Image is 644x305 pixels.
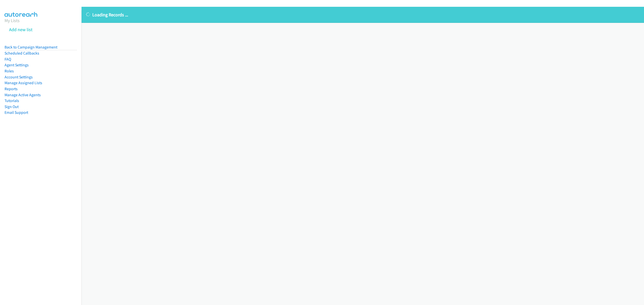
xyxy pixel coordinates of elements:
a: FAQ [5,57,11,62]
a: Email Support [5,110,28,115]
p: Loading Records ... [86,11,639,18]
a: Scheduled Callbacks [5,51,39,56]
a: Add new list [9,27,32,32]
a: Agent Settings [5,63,29,67]
a: Sign Out [5,104,19,109]
a: My Lists [5,18,20,23]
a: Manage Active Agents [5,92,41,97]
a: Manage Assigned Lists [5,80,42,85]
a: Back to Campaign Management [5,45,57,49]
a: Account Settings [5,75,33,79]
a: Roles [5,69,14,73]
a: Tutorials [5,98,19,103]
a: Reports [5,86,18,91]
